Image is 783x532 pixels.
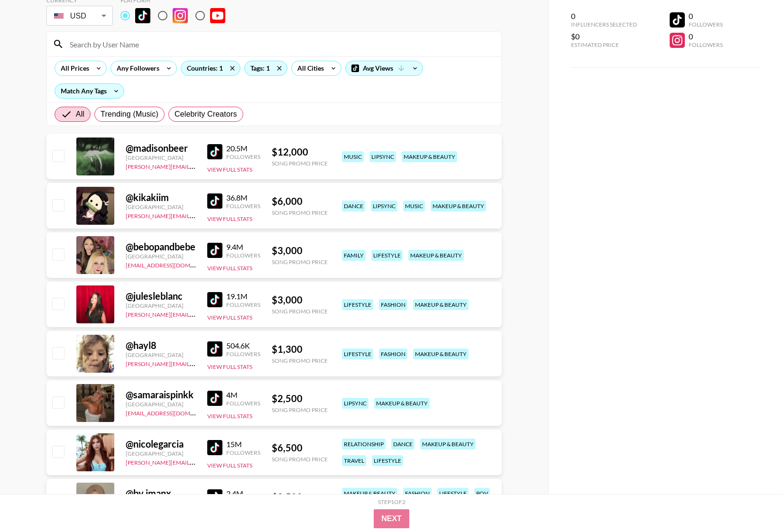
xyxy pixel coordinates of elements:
div: makeup & beauty [374,398,430,409]
div: Followers [226,252,260,259]
span: Celebrity Creators [175,109,237,120]
img: TikTok [207,440,222,455]
div: @ nicolegarcia [126,438,196,450]
button: View Full Stats [207,363,252,370]
div: 4M [226,390,260,400]
div: family [342,250,366,261]
div: dance [391,439,415,449]
div: [GEOGRAPHIC_DATA] [126,351,196,358]
div: $ 3,000 [272,245,328,257]
div: lifestyle [372,455,403,466]
a: [PERSON_NAME][EMAIL_ADDRESS][DOMAIN_NAME] [126,211,266,220]
div: 0 [689,32,723,41]
div: $ 3,000 [272,294,328,306]
div: makeup & beauty [402,151,457,162]
img: YouTube [210,8,225,23]
div: makeup & beauty [408,250,464,261]
input: Search by User Name [64,37,496,52]
div: [GEOGRAPHIC_DATA] [126,450,196,457]
div: 504.6K [226,341,260,350]
div: [GEOGRAPHIC_DATA] [126,154,196,161]
div: Countries: 1 [181,61,240,75]
div: Followers [226,153,260,160]
div: Followers [689,21,723,28]
div: $ 1,300 [272,343,328,355]
button: View Full Stats [207,314,252,321]
div: $ 2,500 [272,491,328,503]
button: View Full Stats [207,265,252,272]
div: Tags: 1 [245,61,287,75]
div: lifestyle [342,299,373,310]
div: 15M [226,440,260,449]
div: 20.5M [226,144,260,153]
div: music [403,201,425,211]
div: makeup & beauty [420,439,476,449]
div: Any Followers [111,61,161,75]
img: TikTok [207,292,222,307]
div: 0 [571,11,637,21]
div: $ 2,500 [272,393,328,404]
span: All [76,109,84,120]
div: Song Promo Price [272,209,328,216]
div: Followers [226,400,260,407]
div: Followers [226,350,260,358]
div: Followers [226,449,260,456]
div: fashion [403,488,432,499]
div: fashion [379,299,407,310]
div: lifestyle [371,250,403,261]
div: Followers [226,202,260,210]
div: Song Promo Price [272,258,328,266]
div: Song Promo Price [272,456,328,463]
div: 2.4M [226,489,260,498]
div: Followers [689,41,723,48]
img: TikTok [207,391,222,406]
button: View Full Stats [207,215,252,222]
button: View Full Stats [207,413,252,420]
div: relationship [342,439,386,449]
div: All Cities [292,61,326,75]
div: 36.8M [226,193,260,202]
button: View Full Stats [207,166,252,173]
a: [EMAIL_ADDRESS][DOMAIN_NAME] [126,260,221,269]
div: [GEOGRAPHIC_DATA] [126,302,196,309]
span: Trending (Music) [101,109,158,120]
div: makeup & beauty [413,299,469,310]
div: Estimated Price [571,41,637,48]
div: USD [48,8,111,24]
div: Match Any Tags [55,84,124,98]
div: @ kikakiim [126,192,196,203]
div: @ samaraispinkk [126,389,196,401]
img: TikTok [207,243,222,258]
div: music [342,151,364,162]
div: $ 12,000 [272,146,328,158]
img: Instagram [173,8,188,23]
iframe: Drift Widget Chat Controller [736,485,772,521]
div: [GEOGRAPHIC_DATA] [126,203,196,211]
div: @ hayl8 [126,339,196,351]
img: TikTok [207,341,222,357]
div: Song Promo Price [272,160,328,167]
div: $0 [571,32,637,41]
div: makeup & beauty [413,349,469,359]
img: TikTok [207,144,222,159]
div: All Prices [55,61,91,75]
div: makeup & beauty [342,488,397,499]
div: lipsync [342,398,368,409]
a: [EMAIL_ADDRESS][DOMAIN_NAME] [126,408,221,417]
div: lipsync [371,201,397,211]
div: Avg Views [346,61,423,75]
div: 0 [689,11,723,21]
div: [GEOGRAPHIC_DATA] [126,401,196,408]
img: TikTok [207,193,222,209]
div: dance [342,201,365,211]
img: TikTok [135,8,150,23]
div: @ madisonbeer [126,142,196,154]
div: travel [342,455,366,466]
div: pov [474,488,490,499]
div: Song Promo Price [272,308,328,315]
a: [PERSON_NAME][EMAIL_ADDRESS][DOMAIN_NAME] [126,358,266,367]
a: [PERSON_NAME][EMAIL_ADDRESS][DOMAIN_NAME] [126,457,266,466]
div: Song Promo Price [272,406,328,413]
div: 19.1M [226,292,260,301]
div: $ 6,000 [272,195,328,207]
